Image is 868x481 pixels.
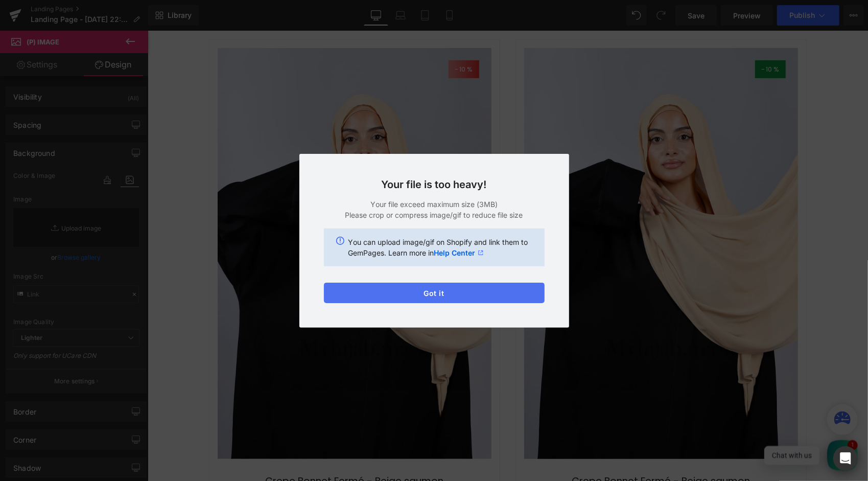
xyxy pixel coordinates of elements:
p: Please crop or compress image/gif to reduce file size [324,210,545,220]
p: Your file exceed maximum size (3MB) [324,199,545,210]
span: 10 [312,34,318,43]
p: You can upload image/gif on Shopify and link them to GemPages. Learn more in [348,237,532,258]
a: Help Center [434,247,484,258]
span: 10 [619,34,625,43]
span: - [614,34,618,44]
a: Crepe Bonnet Fermé - Beige saumon [118,428,296,457]
button: Got it [324,283,545,303]
img: Crepe Bonnet Fermé - Beige saumon [377,17,650,428]
span: 1 [703,413,706,416]
span: - [308,34,311,44]
a: Crepe Bonnet Fermé - Beige saumon [425,428,603,457]
span: % [320,34,325,43]
span: % [626,34,632,43]
h3: Your file is too heavy! [324,178,545,191]
div: Open Intercom Messenger [833,446,858,471]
